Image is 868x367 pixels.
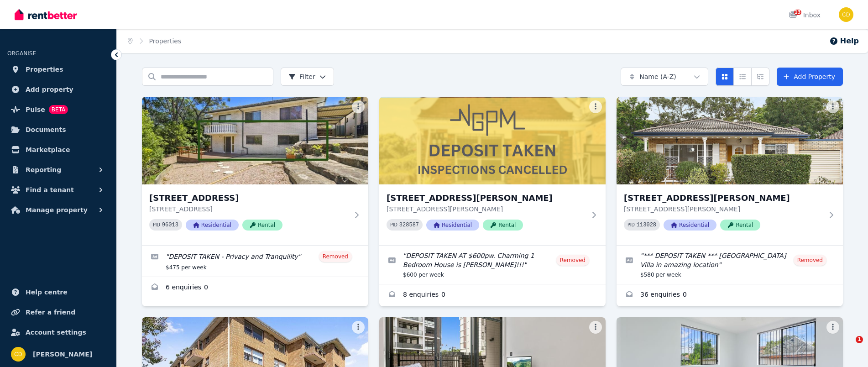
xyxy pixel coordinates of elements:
[162,222,178,228] code: 96013
[639,72,676,81] span: Name (A-Z)
[483,220,523,231] span: Rental
[26,287,68,298] span: Help centre
[624,204,823,214] p: [STREET_ADDRESS][PERSON_NAME]
[617,97,843,245] a: 1/5 Kings Road, Brighton-Le-Sands[STREET_ADDRESS][PERSON_NAME][STREET_ADDRESS][PERSON_NAME]PID 11...
[7,50,36,57] span: ORGANISE
[7,141,109,159] a: Marketplace
[7,161,109,179] button: Reporting
[637,222,656,228] code: 113028
[624,192,823,204] h3: [STREET_ADDRESS][PERSON_NAME]
[733,68,752,86] button: Compact list view
[7,60,109,79] a: Properties
[15,8,77,21] img: RentBetter
[153,222,160,227] small: PID
[617,284,843,306] a: Enquiries for 1/5 Kings Road, Brighton-Le-Sands
[7,80,109,99] a: Add property
[26,104,45,115] span: Pulse
[242,220,282,231] span: Rental
[7,323,109,341] a: Account settings
[11,347,26,362] img: Chris Dimitropoulos
[627,222,635,227] small: PID
[856,336,863,343] span: 1
[26,64,63,75] span: Properties
[387,192,586,204] h3: [STREET_ADDRESS][PERSON_NAME]
[716,68,734,86] button: Card view
[379,284,606,306] a: Enquiries for 1/2 Eric Street, Lilyfield
[7,100,109,119] a: PulseBETA
[837,336,859,358] iframe: Intercom live chat
[387,204,586,214] p: [STREET_ADDRESS][PERSON_NAME]
[826,100,839,113] button: More options
[379,97,606,184] img: 1/2 Eric Street, Lilyfield
[142,97,368,184] img: 1/1A Neptune Street, Padstow
[826,321,839,334] button: More options
[149,192,348,204] h3: [STREET_ADDRESS]
[142,97,368,245] a: 1/1A Neptune Street, Padstow[STREET_ADDRESS][STREET_ADDRESS]PID 96013ResidentialRental
[352,321,365,334] button: More options
[33,349,92,360] span: [PERSON_NAME]
[589,100,602,113] button: More options
[789,10,821,20] div: Inbox
[26,307,75,318] span: Refer a friend
[7,201,109,219] button: Manage property
[117,29,192,53] nav: Breadcrumb
[379,97,606,245] a: 1/2 Eric Street, Lilyfield[STREET_ADDRESS][PERSON_NAME][STREET_ADDRESS][PERSON_NAME]PID 328587Res...
[26,164,61,175] span: Reporting
[26,144,70,155] span: Marketplace
[589,321,602,334] button: More options
[716,68,769,86] div: View options
[617,246,843,284] a: Edit listing: *** DEPOSIT TAKEN *** Unique Bayside Villa in amazing location
[399,222,419,228] code: 328587
[829,36,859,47] button: Help
[777,68,843,86] a: Add Property
[288,72,315,81] span: Filter
[26,204,88,215] span: Manage property
[352,100,365,113] button: More options
[281,68,334,86] button: Filter
[7,283,109,301] a: Help centre
[751,68,769,86] button: Expanded list view
[621,68,708,86] button: Name (A-Z)
[379,246,606,284] a: Edit listing: DEPOSIT TAKEN AT $600pw. Charming 1 Bedroom House is Lilyfield!!!
[142,246,368,277] a: Edit listing: DEPOSIT TAKEN - Privacy and Tranquility
[26,84,73,95] span: Add property
[149,204,348,214] p: [STREET_ADDRESS]
[664,220,716,231] span: Residential
[794,10,801,15] span: 13
[7,181,109,199] button: Find a tenant
[142,277,368,299] a: Enquiries for 1/1A Neptune Street, Padstow
[26,184,74,195] span: Find a tenant
[186,220,239,231] span: Residential
[149,37,182,45] a: Properties
[26,124,66,135] span: Documents
[390,222,397,227] small: PID
[839,7,853,22] img: Chris Dimitropoulos
[617,97,843,184] img: 1/5 Kings Road, Brighton-Le-Sands
[7,303,109,321] a: Refer a friend
[7,121,109,139] a: Documents
[49,105,68,114] span: BETA
[720,220,760,231] span: Rental
[26,327,86,338] span: Account settings
[426,220,479,231] span: Residential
